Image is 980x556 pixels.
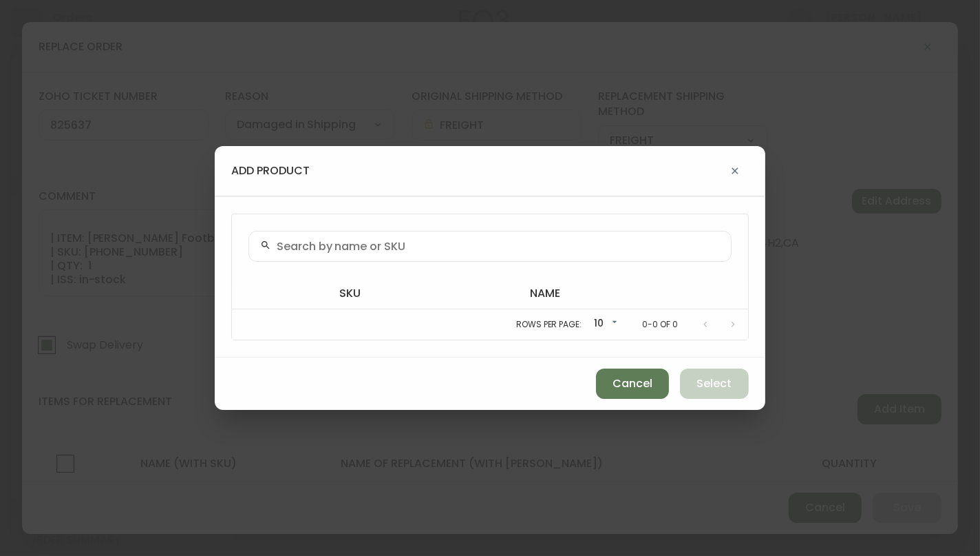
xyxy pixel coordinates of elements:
p: 0-0 of 0 [642,318,678,331]
button: Cancel [596,369,669,399]
h4: sku [339,286,507,301]
p: Rows per page: [516,318,582,331]
div: 10 [587,313,620,336]
h4: add product [231,163,310,178]
span: Cancel [612,376,652,391]
h4: name [530,286,737,301]
input: Search by name or SKU [277,240,720,253]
